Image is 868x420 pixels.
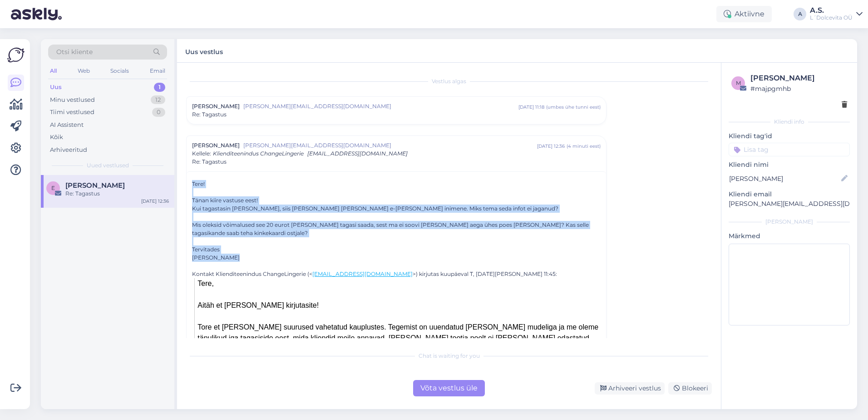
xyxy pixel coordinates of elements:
[192,270,601,278] div: Kontakt Klienditeenindus ChangeLingerie (< >) kirjutas kuupäeval T, [DATE][PERSON_NAME] 11:45:
[192,221,601,237] div: Mis oleksid võimalused see 20 eurot [PERSON_NAME] tagasi saada, sest ma ei soovi [PERSON_NAME] ae...
[50,145,87,155] div: Arhiveeritud
[518,104,544,110] div: [DATE] 11:18
[810,14,853,21] div: L´Dolcevita OÜ
[151,95,165,105] div: 12
[186,352,712,360] div: Chat is waiting for you
[243,141,537,150] span: [PERSON_NAME][EMAIL_ADDRESS][DOMAIN_NAME]
[192,180,601,262] div: Tere!
[213,150,304,157] span: Klienditeenindus ChangeLingerie
[729,199,850,209] p: [PERSON_NAME][EMAIL_ADDRESS][DOMAIN_NAME]
[197,278,601,289] div: Tere,
[50,83,62,92] div: Uus
[729,118,850,126] div: Kliendi info
[186,77,712,85] div: Vestlus algas
[152,108,165,117] div: 0
[716,6,772,22] div: Aktiivne
[729,174,839,184] input: Lisa nimi
[51,185,55,191] span: E
[312,270,413,277] a: [EMAIL_ADDRESS][DOMAIN_NAME]
[729,131,850,141] p: Kliendi tag'id
[192,102,240,110] span: [PERSON_NAME]
[810,7,853,14] div: A.S.
[307,150,408,157] span: [EMAIL_ADDRESS][DOMAIN_NAME]
[192,245,601,254] div: Tervitades
[750,84,847,94] div: # majpgmhb
[108,65,131,77] div: Socials
[595,382,665,395] div: Arhiveeri vestlus
[729,143,850,156] input: Lisa tag
[413,380,485,396] div: Võta vestlus üle
[185,45,223,57] label: Uus vestlus
[50,95,95,105] div: Minu vestlused
[546,104,601,110] div: ( umbes ühe tunni eest )
[243,102,518,110] span: [PERSON_NAME][EMAIL_ADDRESS][DOMAIN_NAME]
[197,322,601,365] div: Tore et [PERSON_NAME] suurused vahetatud kauplustes. Tegemist on uuendatud [PERSON_NAME] mudeliga...
[141,198,169,205] div: [DATE] 12:36
[192,205,601,213] div: Kui tagastasin [PERSON_NAME], siis [PERSON_NAME] [PERSON_NAME] e-[PERSON_NAME] inimene. Miks tema...
[192,196,601,205] div: Tänan kiire vastuse eest!
[148,65,167,77] div: Email
[192,150,211,157] span: Kellele :
[729,231,850,241] p: Märkmed
[50,133,63,142] div: Kõik
[192,110,227,119] span: Re: Tagastus
[192,254,601,262] div: [PERSON_NAME]
[729,218,850,226] div: [PERSON_NAME]
[192,158,227,166] span: Re: Tagastus
[729,190,850,199] p: Kliendi email
[750,73,847,84] div: [PERSON_NAME]
[729,160,850,170] p: Kliendi nimi
[65,181,125,190] span: Ethel Maasing
[794,8,806,20] div: A
[48,65,59,77] div: All
[197,300,601,311] div: Aitäh et [PERSON_NAME] kirjutasite!
[50,120,84,130] div: AI Assistent
[537,143,565,150] div: [DATE] 12:36
[567,143,601,150] div: ( 4 minuti eest )
[50,108,94,117] div: Tiimi vestlused
[736,80,741,86] span: m
[154,83,165,92] div: 1
[65,190,169,198] div: Re: Tagastus
[810,7,863,21] a: A.S.L´Dolcevita OÜ
[7,46,25,64] img: Askly Logo
[192,141,240,150] span: [PERSON_NAME]
[56,47,93,57] span: Otsi kliente
[76,65,92,77] div: Web
[668,382,712,395] div: Blokeeri
[87,161,129,170] span: Uued vestlused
